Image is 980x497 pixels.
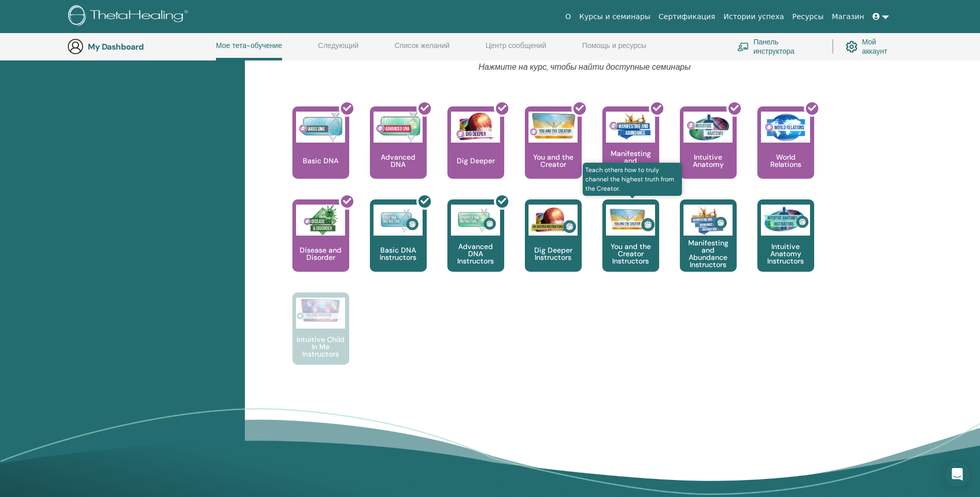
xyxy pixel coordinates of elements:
[318,41,359,58] a: Следующий
[292,246,349,261] p: Disease and Disorder
[528,112,578,140] img: You and the Creator
[296,112,345,143] img: Basic DNA
[374,205,423,236] img: Basic DNA Instructors
[757,106,814,199] a: World Relations World Relations
[602,243,659,265] p: You and the Creator Instructors
[447,106,504,199] a: Dig Deeper Dig Deeper
[583,163,682,196] span: Teach others how to truly channel the highest truth from the Creator.
[451,112,500,143] img: Dig Deeper
[757,153,814,168] p: World Relations
[370,246,427,261] p: Basic DNA Instructors
[846,38,858,55] img: cog.svg
[683,112,733,143] img: Intuitive Anatomy
[561,7,575,26] a: О
[453,157,499,164] p: Dig Deeper
[370,199,427,292] a: Basic DNA Instructors Basic DNA Instructors
[296,298,345,323] img: Intuitive Child In Me Instructors
[447,243,504,265] p: Advanced DNA Instructors
[720,7,788,26] a: Истории успеха
[606,205,655,236] img: You and the Creator Instructors
[525,153,582,168] p: You and the Creator
[292,336,349,358] p: Intuitive Child In Me Instructors
[788,7,828,26] a: Ресурсы
[828,7,868,26] a: Магазин
[447,199,504,292] a: Advanced DNA Instructors Advanced DNA Instructors
[292,106,349,199] a: Basic DNA Basic DNA
[525,199,582,292] a: Dig Deeper Instructors Dig Deeper Instructors
[945,462,970,487] div: Open Intercom Messenger
[761,112,810,143] img: World Relations
[737,35,820,58] a: Панель инструктора
[88,42,191,52] h3: My Dashboard
[292,292,349,385] a: Intuitive Child In Me Instructors Intuitive Child In Me Instructors
[757,199,814,292] a: Intuitive Anatomy Instructors Intuitive Anatomy Instructors
[602,106,659,199] a: Manifesting and Abundance Manifesting and Abundance
[602,150,659,172] p: Manifesting and Abundance
[582,41,646,58] a: Помощь и ресурсы
[683,205,733,236] img: Manifesting and Abundance Instructors
[655,7,720,26] a: Сертификация
[575,7,655,26] a: Курсы и семинары
[525,106,582,199] a: You and the Creator You and the Creator
[525,246,582,261] p: Dig Deeper Instructors
[68,5,192,28] img: logo.png
[292,199,349,292] a: Disease and Disorder Disease and Disorder
[606,112,655,143] img: Manifesting and Abundance
[680,153,737,168] p: Intuitive Anatomy
[757,243,814,265] p: Intuitive Anatomy Instructors
[370,153,427,168] p: Advanced DNA
[296,205,345,236] img: Disease and Disorder
[486,41,546,58] a: Центр сообщений
[680,106,737,199] a: Intuitive Anatomy Intuitive Anatomy
[680,239,737,268] p: Manifesting and Abundance Instructors
[374,112,423,143] img: Advanced DNA
[370,106,427,199] a: Advanced DNA Advanced DNA
[528,205,578,236] img: Dig Deeper Instructors
[602,199,659,292] a: Teach others how to truly channel the highest truth from the Creator. You and the Creator Instruc...
[680,199,737,292] a: Manifesting and Abundance Instructors Manifesting and Abundance Instructors
[737,42,749,52] img: chalkboard-teacher.svg
[338,61,831,73] p: Нажмите на курс, чтобы найти доступные семинары
[67,38,84,55] img: generic-user-icon.jpg
[395,41,450,58] a: Список желаний
[761,205,810,236] img: Intuitive Anatomy Instructors
[846,35,903,58] a: Мой аккаунт
[451,205,500,236] img: Advanced DNA Instructors
[216,41,282,60] a: Мое тета-обучение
